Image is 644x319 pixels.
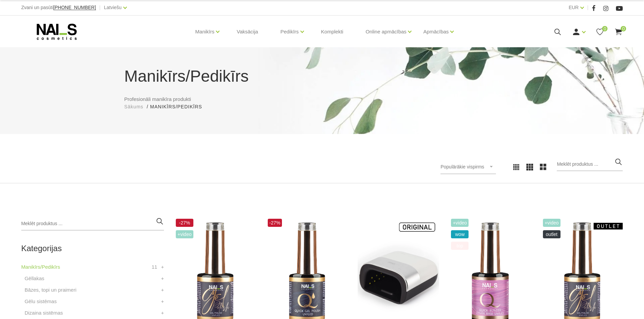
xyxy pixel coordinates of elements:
span: +Video [451,219,469,227]
a: 0 [614,28,623,36]
a: [PHONE_NUMBER] [53,5,96,10]
span: | [99,3,101,12]
span: 11 [151,263,157,271]
a: Vaksācija [231,16,263,48]
a: Manikīrs/Pedikīrs [21,263,60,271]
a: EUR [569,3,579,11]
span: top [451,242,469,250]
span: Sākums [124,104,144,109]
a: + [161,286,164,294]
span: 0 [621,26,626,31]
a: Sākums [124,103,144,110]
span: -27% [176,219,193,227]
span: | [587,3,589,12]
a: + [161,263,164,271]
a: + [161,274,164,283]
a: + [161,297,164,305]
span: +Video [176,230,193,238]
a: Komplekti [316,16,349,48]
a: Gēllakas [25,274,44,283]
a: Pedikīrs [280,18,299,45]
a: Dizaina sistēmas [25,309,63,317]
a: + [161,309,164,317]
span: 0 [602,26,607,31]
div: Zvani un pasūti [21,3,96,12]
a: Manikīrs [195,18,215,45]
a: Bāzes, topi un praimeri [25,286,76,294]
a: Gēlu sistēmas [25,297,57,305]
span: OUTLET [543,230,560,238]
a: Online apmācības [365,18,406,45]
h1: Manikīrs/Pedikīrs [124,64,520,88]
input: Meklēt produktus ... [21,217,164,231]
span: Populārākie vispirms [440,164,484,169]
a: 0 [596,28,604,36]
h2: Kategorijas [21,244,164,253]
span: -27% [268,219,282,227]
a: Apmācības [423,18,449,45]
span: wow [451,230,469,238]
li: Manikīrs/Pedikīrs [150,103,209,110]
div: Profesionāli manikīra produkti [119,64,525,110]
input: Meklēt produktus ... [557,158,623,171]
span: [PHONE_NUMBER] [53,5,96,10]
span: +Video [543,219,560,227]
a: Latviešu [104,3,122,11]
